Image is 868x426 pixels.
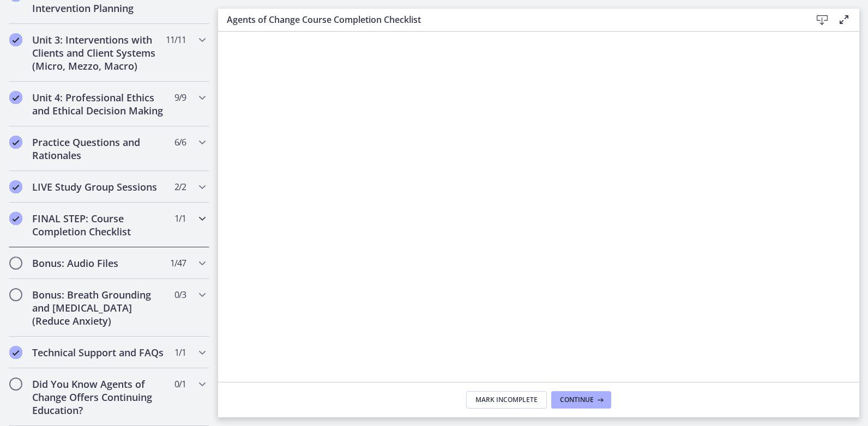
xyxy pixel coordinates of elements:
span: 2 / 2 [174,180,186,193]
h2: Practice Questions and Rationales [32,136,165,162]
span: 9 / 9 [174,91,186,104]
i: Completed [9,346,22,359]
i: Completed [9,212,22,225]
span: Mark Incomplete [475,395,538,404]
i: Completed [9,136,22,149]
i: Completed [9,33,22,46]
span: 11 / 11 [166,33,186,46]
h2: Bonus: Breath Grounding and [MEDICAL_DATA] (Reduce Anxiety) [32,288,165,327]
h2: Technical Support and FAQs [32,346,165,359]
button: Mark Incomplete [466,391,547,409]
span: 0 / 3 [174,288,186,301]
h2: Bonus: Audio Files [32,257,165,270]
h2: FINAL STEP: Course Completion Checklist [32,212,165,238]
span: 1 / 47 [170,257,186,270]
h2: Unit 4: Professional Ethics and Ethical Decision Making [32,91,165,117]
button: Continue [551,391,611,409]
i: Completed [9,91,22,104]
h2: Unit 3: Interventions with Clients and Client Systems (Micro, Mezzo, Macro) [32,33,165,72]
h2: Did You Know Agents of Change Offers Continuing Education? [32,378,165,417]
span: 6 / 6 [174,136,186,149]
h2: LIVE Study Group Sessions [32,180,165,193]
span: 1 / 1 [174,346,186,359]
i: Completed [9,180,22,193]
span: Continue [560,395,594,404]
span: 0 / 1 [174,378,186,391]
h3: Agents of Change Course Completion Checklist [227,13,794,26]
span: 1 / 1 [174,212,186,225]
